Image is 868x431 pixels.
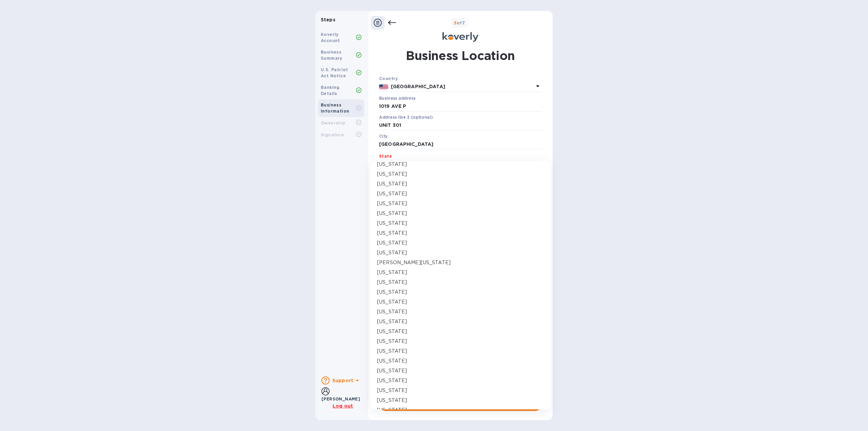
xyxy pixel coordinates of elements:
[377,200,407,207] p: [US_STATE]
[377,357,407,365] p: [US_STATE]
[377,367,407,374] p: [US_STATE]
[377,279,407,286] p: [US_STATE]
[377,249,407,256] p: [US_STATE]
[377,377,407,384] p: [US_STATE]
[377,220,407,227] p: [US_STATE]
[377,269,407,276] p: [US_STATE]
[377,407,407,414] p: [US_STATE]
[377,387,407,394] p: [US_STATE]
[377,180,407,188] p: [US_STATE]
[377,397,407,404] p: [US_STATE]
[377,348,407,355] p: [US_STATE]
[377,171,407,178] p: [US_STATE]
[377,308,407,315] p: [US_STATE]
[377,239,407,247] p: [US_STATE]
[377,161,407,168] p: [US_STATE]
[377,328,407,335] p: [US_STATE]
[377,259,451,266] p: [PERSON_NAME][US_STATE]
[377,210,407,217] p: [US_STATE]
[377,289,407,296] p: [US_STATE]
[377,190,407,197] p: [US_STATE]
[377,298,407,306] p: [US_STATE]
[377,338,407,345] p: [US_STATE]
[377,230,407,237] p: [US_STATE]
[377,318,407,325] p: [US_STATE]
